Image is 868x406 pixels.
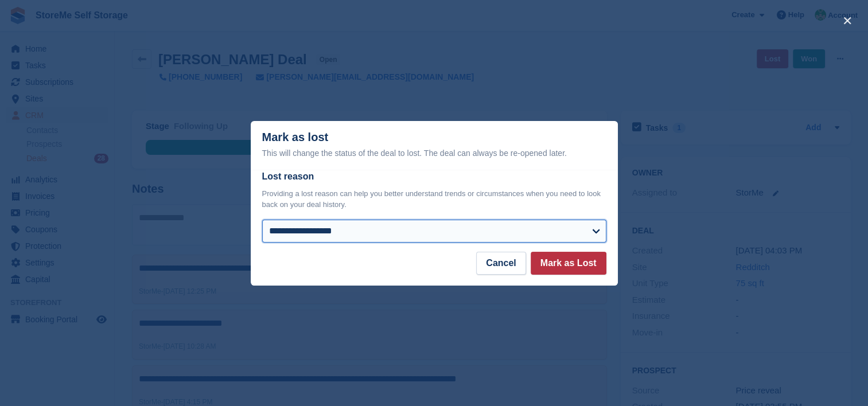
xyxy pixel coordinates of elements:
p: Providing a lost reason can help you better understand trends or circumstances when you need to l... [262,188,606,210]
button: Cancel [476,252,526,275]
div: This will change the status of the deal to lost. The deal can always be re-opened later. [262,146,606,160]
div: Mark as lost [262,131,606,160]
button: close [838,11,857,30]
button: Mark as Lost [531,252,606,275]
label: Lost reason [262,170,606,184]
